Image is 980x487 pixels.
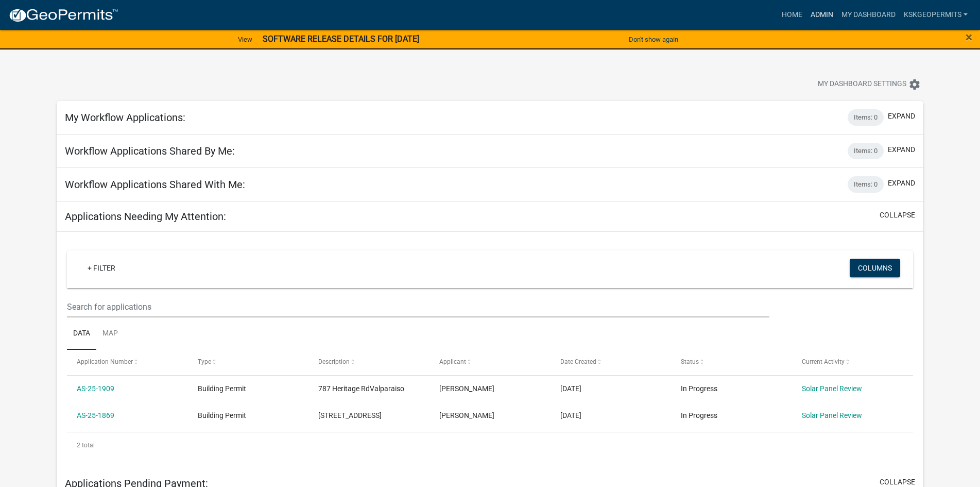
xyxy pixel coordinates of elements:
[880,210,915,221] button: collapse
[908,78,921,91] i: settings
[888,111,915,122] button: expand
[550,350,671,375] datatable-header-cell: Date Created
[625,31,682,48] button: Don't show again
[848,143,884,159] div: Items: 0
[560,411,581,419] span: 09/25/2025
[67,350,188,375] datatable-header-cell: Application Number
[671,350,792,375] datatable-header-cell: Status
[65,178,245,191] h5: Workflow Applications Shared With Me:
[67,317,96,350] a: Data
[439,411,494,419] span: Jonathon Stegbauer
[318,411,382,419] span: 2250 Blarney Stone DrValparaiso
[818,78,906,91] span: My Dashboard Settings
[681,411,717,419] span: In Progress
[65,111,185,124] h5: My Workflow Applications:
[96,317,124,350] a: Map
[65,145,235,157] h5: Workflow Applications Shared By Me:
[792,350,913,375] datatable-header-cell: Current Activity
[966,31,972,43] button: Close
[308,350,429,375] datatable-header-cell: Description
[681,384,717,393] span: In Progress
[439,384,494,393] span: Alan Gershkovich
[850,259,900,277] button: Columns
[429,350,551,375] datatable-header-cell: Applicant
[234,31,256,48] a: View
[198,358,211,365] span: Type
[198,384,246,393] span: Building Permit
[188,350,309,375] datatable-header-cell: Type
[77,384,114,393] a: AS-25-1909
[560,358,596,365] span: Date Created
[65,210,226,223] h5: Applications Needing My Attention:
[900,5,972,25] a: KSKgeopermits
[67,432,913,458] div: 2 total
[57,232,923,468] div: collapse
[560,384,581,393] span: 09/30/2025
[848,109,884,126] div: Items: 0
[67,296,769,317] input: Search for applications
[79,259,124,277] a: + Filter
[888,144,915,155] button: expand
[77,411,114,419] a: AS-25-1869
[681,358,699,365] span: Status
[318,384,404,393] span: 787 Heritage RdValparaiso
[848,176,884,193] div: Items: 0
[778,5,806,25] a: Home
[810,74,929,94] button: My Dashboard Settingssettings
[888,178,915,189] button: expand
[966,30,972,44] span: ×
[318,358,350,365] span: Description
[802,411,862,419] a: Solar Panel Review
[198,411,246,419] span: Building Permit
[802,358,845,365] span: Current Activity
[77,358,133,365] span: Application Number
[439,358,466,365] span: Applicant
[263,34,419,44] strong: SOFTWARE RELEASE DETAILS FOR [DATE]
[837,5,900,25] a: My Dashboard
[806,5,837,25] a: Admin
[802,384,862,393] a: Solar Panel Review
